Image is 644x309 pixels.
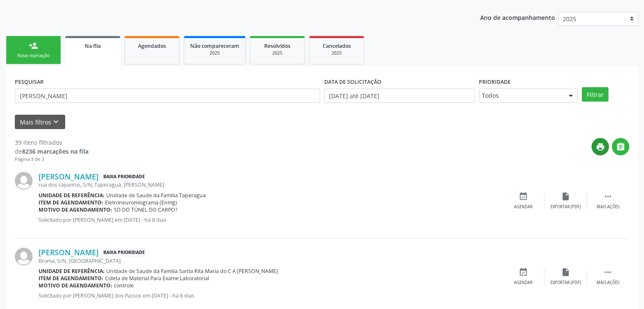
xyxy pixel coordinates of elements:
p: Solicitado por [PERSON_NAME] em [DATE] - há 8 dias [39,216,502,223]
a: [PERSON_NAME] [39,248,99,257]
strong: 8236 marcações na fila [22,147,88,155]
i: insert_drive_file [561,192,570,201]
p: Solicitado por [PERSON_NAME] dos Passos em [DATE] - há 8 dias [39,292,502,299]
i:  [603,192,613,201]
input: Selecione um intervalo [324,88,475,103]
button: Mais filtroskeyboard_arrow_down [15,115,65,130]
p: Ano de acompanhamento [480,12,555,22]
label: DATA DE SOLICITAÇÃO [324,75,381,88]
b: Motivo de agendamento: [39,282,112,289]
div: Nova marcação [12,52,55,59]
div: rua dos cajueiros, S/N, Taperaguá, [PERSON_NAME] [39,181,502,188]
span: Não compareceram [190,42,239,50]
div: Página 3 de 3 [15,156,88,163]
span: Na fila [85,42,101,50]
b: Unidade de referência: [39,192,105,199]
button: print [591,138,609,155]
span: Unidade de Saude da Familia Santa Rita Maria do C A [PERSON_NAME] [106,268,278,275]
i:  [603,268,613,277]
i: print [596,142,605,152]
div: Broma, S/N, [GEOGRAPHIC_DATA] [39,257,502,265]
span: Coleta de Material Para Exame Laboratorial [105,275,209,282]
div: 2025 [256,50,299,56]
input: Nome, CNS [15,88,320,103]
span: SD DO TÚNEL DO CARPO? [114,206,177,213]
b: Item de agendamento: [39,199,103,206]
div: person_add [29,41,38,50]
div: Exportar (PDF) [550,204,581,210]
i: insert_drive_file [561,268,570,277]
label: Prioridade [479,75,511,88]
img: img [15,248,33,265]
div: Agendar [514,280,533,286]
span: Baixa Prioridade [102,248,146,257]
span: controle [114,282,134,289]
b: Motivo de agendamento: [39,206,112,213]
div: 2025 [315,50,358,56]
div: Exportar (PDF) [550,280,581,286]
span: Baixa Prioridade [102,172,146,181]
div: Mais ações [597,204,619,210]
span: Cancelados [323,42,351,50]
span: Agendados [138,42,166,50]
span: Unidade de Saude da Familia Taperagua [106,192,206,199]
div: 2025 [190,50,239,56]
i: keyboard_arrow_down [51,117,61,127]
a: [PERSON_NAME] [39,172,99,181]
i: event_available [519,268,528,277]
button:  [612,138,629,155]
i:  [616,142,625,152]
i: event_available [519,192,528,201]
div: de [15,147,88,156]
span: Resolvidos [264,42,290,50]
div: Mais ações [597,280,619,286]
b: Item de agendamento: [39,275,103,282]
button: Filtrar [582,87,608,102]
span: Eletroneuromiograma (Enmg) [105,199,177,206]
div: Agendar [514,204,533,210]
b: Unidade de referência: [39,268,105,275]
img: img [15,172,33,190]
div: 39 itens filtrados [15,138,88,147]
span: Todos [482,91,561,100]
label: PESQUISAR [15,75,44,88]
